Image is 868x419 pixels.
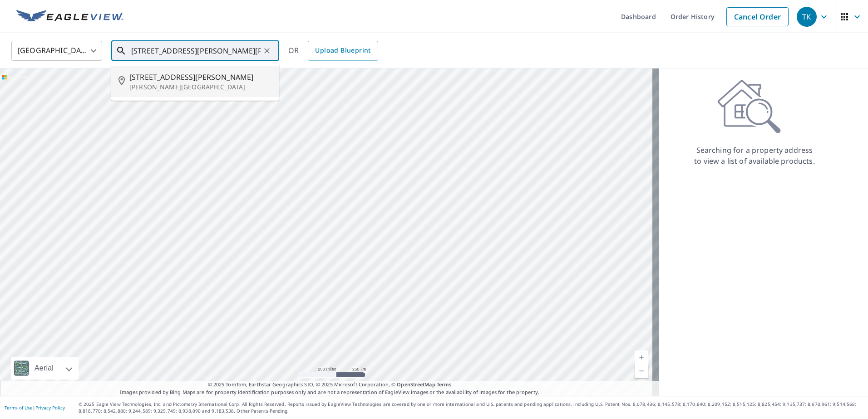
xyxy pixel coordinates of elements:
[5,404,33,411] a: Terms of Use
[726,7,789,26] a: Cancel Order
[35,404,65,411] a: Privacy Policy
[397,381,435,388] a: OpenStreetMap
[32,357,56,380] div: Aerial
[437,381,452,388] a: Terms
[288,41,378,61] div: OR
[315,45,370,56] span: Upload Blueprint
[261,44,273,57] button: Clear
[16,10,123,24] img: EV Logo
[635,351,648,364] a: Current Level 5, Zoom In
[635,364,648,378] a: Current Level 5, Zoom Out
[11,38,102,63] div: [GEOGRAPHIC_DATA]
[5,405,65,410] p: |
[694,145,815,166] p: Searching for a property address to view a list of available products.
[129,72,272,83] span: [STREET_ADDRESS][PERSON_NAME]
[308,41,378,61] a: Upload Blueprint
[208,381,452,389] span: © 2025 TomTom, Earthstar Geographics SIO, © 2025 Microsoft Corporation, ©
[797,7,817,27] div: TK
[11,357,79,380] div: Aerial
[131,38,261,63] input: Search by address or latitude-longitude
[129,83,272,92] p: [PERSON_NAME][GEOGRAPHIC_DATA]
[79,401,863,414] p: © 2025 Eagle View Technologies, Inc. and Pictometry International Corp. All Rights Reserved. Repo...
